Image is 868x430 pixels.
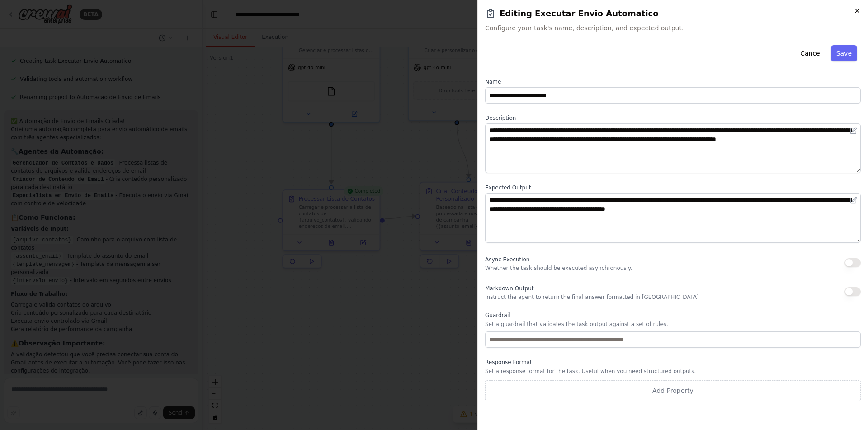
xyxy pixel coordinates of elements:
p: Instruct the agent to return the final answer formatted in [GEOGRAPHIC_DATA] [485,293,699,301]
button: Add Property [485,380,861,401]
button: Save [831,45,857,61]
label: Name [485,78,861,85]
p: Set a guardrail that validates the task output against a set of rules. [485,321,861,328]
label: Guardrail [485,312,861,319]
span: Async Execution [485,256,529,263]
span: Configure your task's name, description, and expected output. [485,24,861,33]
label: Response Format [485,359,861,366]
label: Description [485,114,861,122]
button: Open in editor [848,125,859,136]
span: Markdown Output [485,285,533,292]
button: Open in editor [848,195,859,206]
p: Whether the task should be executed asynchronously. [485,265,632,272]
label: Expected Output [485,184,861,191]
button: Cancel [795,45,827,61]
p: Set a response format for the task. Useful when you need structured outputs. [485,368,861,375]
h2: Editing Executar Envio Automatico [485,7,861,20]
